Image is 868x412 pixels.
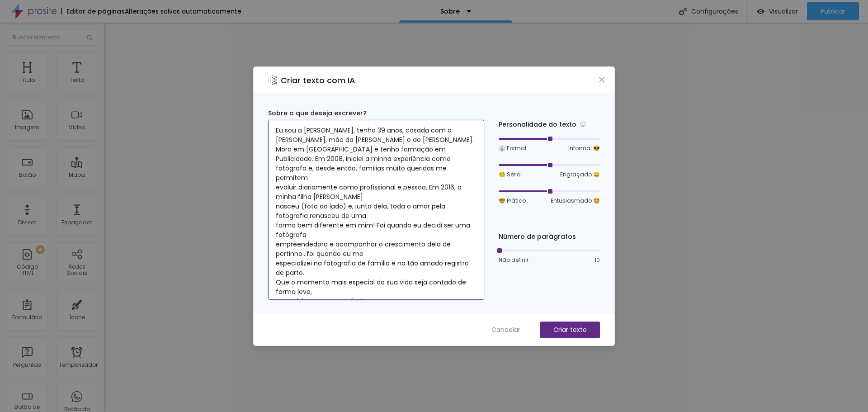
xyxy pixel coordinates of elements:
[499,120,576,129] font: Personalidade do texto
[281,75,355,86] font: Criar texto com IA
[551,197,600,204] font: Entusiasmado 🤩
[598,76,605,83] span: fechar
[268,120,484,300] textarea: Eu sou a [PERSON_NAME], tenho 39 anos, casada com o [PERSON_NAME], mãe da [PERSON_NAME] e do [PER...
[568,144,600,152] font: Informal 😎
[499,144,526,152] font: 👔 Formal
[268,109,367,118] font: Sobre o que deseja escrever?
[560,170,600,178] font: Engraçado 😄
[594,256,600,264] font: 10
[499,170,520,178] font: 🧐 Sério
[499,197,526,204] font: 🤓 Prático
[597,75,607,84] button: Fechar
[491,325,520,334] font: Cancelar
[553,325,587,334] font: Criar texto
[499,232,576,241] font: Número de parágrafos
[540,322,600,338] button: Criar texto
[482,322,529,338] button: Cancelar
[499,256,528,264] font: Não definir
